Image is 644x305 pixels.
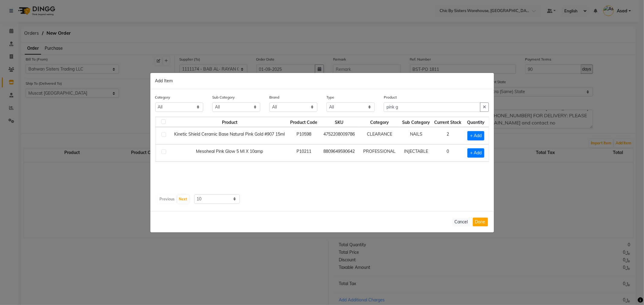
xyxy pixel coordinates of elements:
th: Current Stock [433,117,463,127]
td: 8809649590642 [319,144,359,162]
th: SKU [319,117,359,127]
label: Brand [269,95,279,100]
td: P10598 [289,127,319,144]
th: Quantity [463,117,489,127]
button: Cancel [452,218,470,226]
span: + Add [467,148,484,158]
td: P10211 [289,144,319,162]
td: NAILS [400,127,433,144]
label: Type [326,95,334,100]
label: Product [384,95,397,100]
div: Add Item [150,73,494,89]
input: Search or Scan Product [384,102,481,112]
td: INJECTABLE [400,144,433,162]
span: + Add [467,131,484,140]
td: 4752208009786 [319,127,359,144]
button: Done [473,218,488,226]
td: 0 [433,144,463,162]
label: Sub Category [212,95,235,100]
td: PROFESSIONAL [359,144,400,162]
button: Next [178,195,189,203]
td: Mesoheal Pink Glow 5 Ml X 10amp [171,144,289,162]
td: 2 [433,127,463,144]
td: Kinetic Shield Ceramic Base Natural Pink Gold #907 15ml [171,127,289,144]
th: Product [171,117,289,127]
label: Category [155,95,170,100]
td: CLEARANCE [359,127,400,144]
th: Category [359,117,400,127]
th: Product Code [289,117,319,127]
th: Sub Category [400,117,433,127]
